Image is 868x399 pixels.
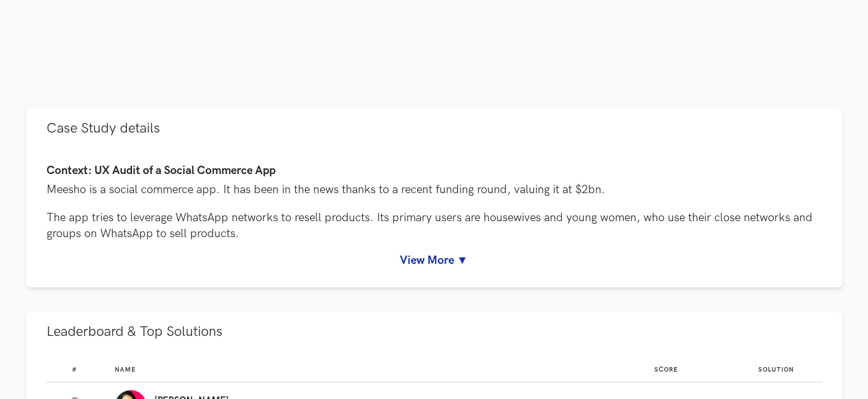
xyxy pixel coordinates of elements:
span: Score [654,366,678,374]
span: Case Study details [47,120,160,137]
a: View More ▼ [47,254,822,267]
p: Meesho is a social commerce app. It has been in the news thanks to a recent funding round, valuin... [47,182,822,198]
span: Name [115,366,136,374]
button: Case Study details [26,108,842,149]
button: Leaderboard & Top Solutions [26,312,842,352]
p: The app tries to leverage WhatsApp networks to resell products. Its primary users are housewives ... [47,210,822,242]
span: Leaderboard & Top Solutions [47,323,223,340]
span: Solution [758,366,794,374]
div: Case Study details [26,149,842,287]
h4: Context: UX Audit of a Social Commerce App [47,164,822,178]
span: # [72,366,77,374]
